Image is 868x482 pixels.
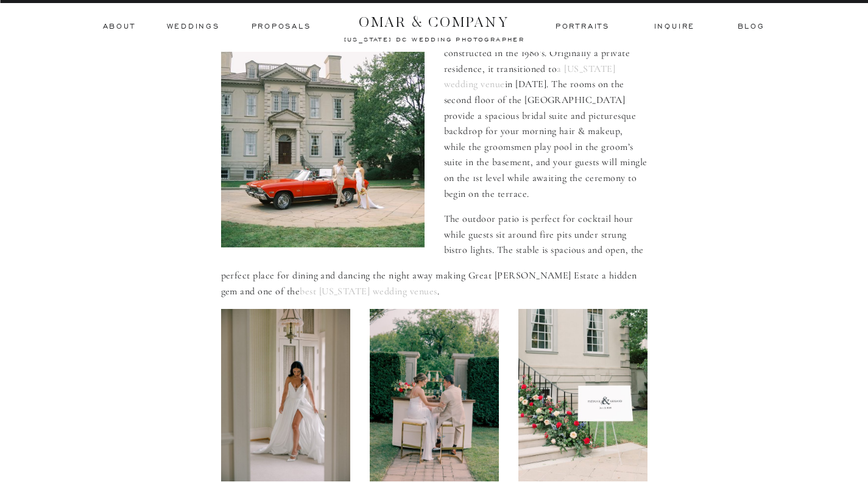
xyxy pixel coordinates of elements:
a: best [US_STATE] wedding venues [300,285,437,297]
a: Portraits [554,21,612,32]
p: perfect place for dining and dancing the night away making Great [PERSON_NAME] Estate a hidden ge... [221,268,647,299]
a: inquire [654,21,696,32]
a: ABOUT [103,21,135,32]
a: OMAR & COMPANY [336,10,532,27]
a: BLOG [738,21,763,32]
a: [US_STATE] dc wedding photographer [311,35,558,41]
p: The outdoor patio is perfect for cocktail hour while guests sit around fire pits under strung bis... [444,211,647,258]
a: Weddings [167,21,220,32]
a: Proposals [252,21,311,32]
